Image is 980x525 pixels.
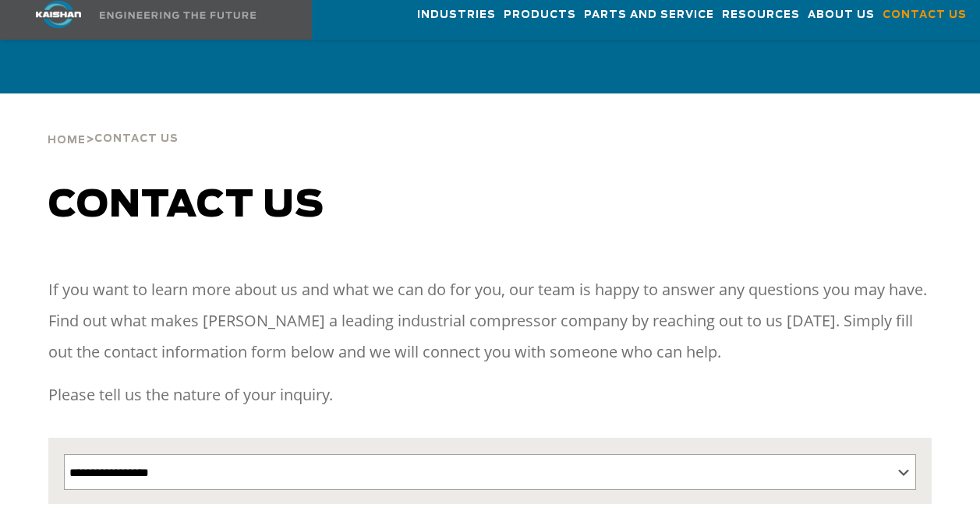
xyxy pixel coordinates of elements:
[722,6,800,24] span: Resources
[883,6,967,24] span: Contact Us
[808,6,875,24] span: About Us
[48,132,86,146] a: Home
[584,6,714,24] span: Parts and Service
[48,93,179,153] div: >
[48,274,931,368] p: If you want to learn more about us and what we can do for you, our team is happy to answer any qu...
[48,136,86,146] span: Home
[504,6,576,24] span: Products
[417,6,496,24] span: Industries
[94,134,179,144] span: Contact Us
[48,379,931,410] p: Please tell us the nature of your inquiry.
[48,187,324,224] span: Contact us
